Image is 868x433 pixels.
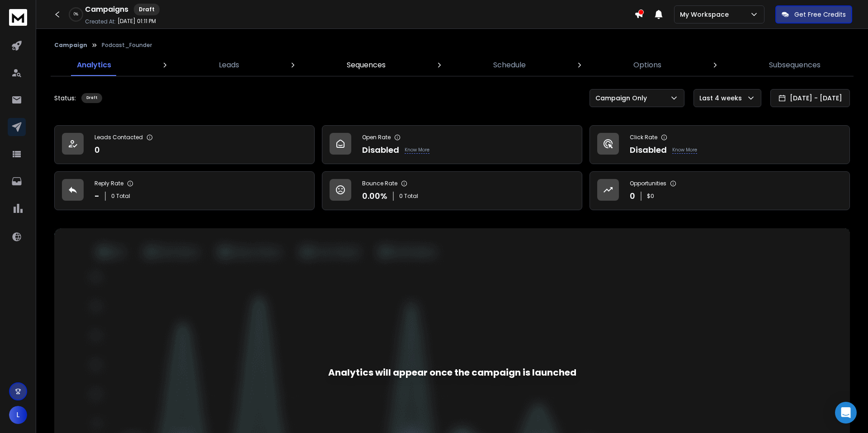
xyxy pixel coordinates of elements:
[94,134,143,141] p: Leads Contacted
[630,180,666,187] p: Opportunities
[769,60,821,71] p: Subsequences
[628,54,667,76] a: Options
[111,193,130,200] p: 0 Total
[362,180,397,187] p: Bounce Rate
[770,89,850,107] button: [DATE] - [DATE]
[9,406,27,424] button: L
[764,54,826,76] a: Subsequences
[699,94,745,103] p: Last 4 weeks
[595,94,651,103] p: Campaign Only
[633,60,661,71] p: Options
[405,146,429,154] p: Know More
[672,146,697,154] p: Know More
[399,193,418,200] p: 0 Total
[94,190,99,202] p: -
[118,18,156,25] p: [DATE] 01:11 PM
[835,402,857,424] div: Open Intercom Messenger
[74,12,78,17] p: 0 %
[322,171,582,210] a: Bounce Rate0.00%0 Total
[647,193,654,200] p: $ 0
[362,134,391,141] p: Open Rate
[362,190,387,202] p: 0.00 %
[94,144,100,156] p: 0
[219,60,239,71] p: Leads
[362,144,399,156] p: Disabled
[328,366,576,379] div: Analytics will appear once the campaign is launched
[85,18,116,25] p: Created At:
[54,42,87,49] button: Campaign
[630,134,657,141] p: Click Rate
[71,54,117,76] a: Analytics
[347,60,386,71] p: Sequences
[341,54,391,76] a: Sequences
[94,180,123,187] p: Reply Rate
[85,4,128,15] h1: Campaigns
[54,94,76,103] p: Status:
[81,93,102,103] div: Draft
[794,10,846,19] p: Get Free Credits
[493,60,526,71] p: Schedule
[102,42,152,49] p: Podcast_Founder
[680,10,732,19] p: My Workspace
[77,60,111,71] p: Analytics
[488,54,531,76] a: Schedule
[322,125,582,164] a: Open RateDisabledKnow More
[54,171,315,210] a: Reply Rate-0 Total
[630,144,667,156] p: Disabled
[213,54,245,76] a: Leads
[590,125,850,164] a: Click RateDisabledKnow More
[9,9,27,26] img: logo
[54,125,315,164] a: Leads Contacted0
[590,171,850,210] a: Opportunities0$0
[775,5,852,24] button: Get Free Credits
[630,190,635,202] p: 0
[134,4,160,15] div: Draft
